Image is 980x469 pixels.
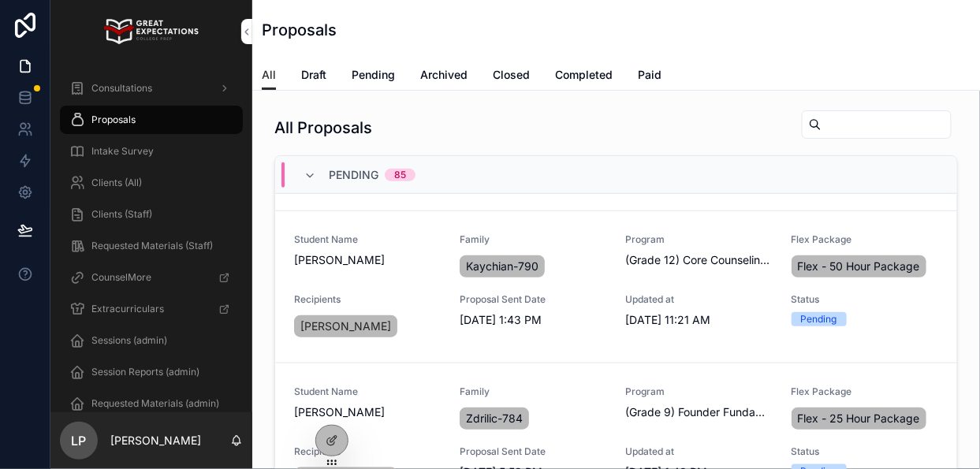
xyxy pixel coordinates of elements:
a: Proposals [60,106,243,134]
span: Status [792,445,938,458]
span: Extracurriculars [91,303,164,315]
span: Requested Materials (Staff) [91,240,213,252]
span: Pending [352,67,395,83]
span: Updated at [626,293,773,306]
span: Archived [420,67,468,83]
span: Requested Materials (admin) [91,397,219,410]
a: Pending [352,61,395,92]
h1: Proposals [262,19,337,41]
a: Student Name[PERSON_NAME]FamilyKaychian-790Program(Grade 12) Core Counseling ProgramFlex PackageF... [275,211,957,363]
span: Paid [638,67,661,83]
span: Proposal Sent Date [460,293,606,306]
a: Session Reports (admin) [60,358,243,386]
span: All [262,67,276,83]
span: Clients (Staff) [91,208,152,221]
span: Flex Package [792,233,938,246]
span: Family [460,233,606,246]
h1: All Proposals [274,117,372,139]
span: Program [626,233,773,246]
a: Draft [301,61,326,92]
span: Draft [301,67,326,83]
span: Program [626,385,773,398]
a: Requested Materials (Staff) [60,232,243,260]
span: Kaychian-790 [466,259,538,274]
span: CounselMore [91,271,151,284]
a: Paid [638,61,661,92]
span: (Grade 9) Founder Fundamental Program [626,404,773,420]
span: [PERSON_NAME] [300,318,391,334]
span: Completed [555,67,613,83]
span: Zdrilic-784 [466,411,523,426]
span: Session Reports (admin) [91,366,199,378]
p: [PERSON_NAME] [110,433,201,449]
div: 85 [394,169,406,181]
span: Student Name [294,233,441,246]
span: Recipients [294,445,441,458]
a: Consultations [60,74,243,102]
a: Clients (All) [60,169,243,197]
a: Intake Survey [60,137,243,166]
img: App logo [104,19,198,44]
a: CounselMore [60,263,243,292]
a: Sessions (admin) [60,326,243,355]
span: Flex Package [792,385,938,398]
a: Closed [493,61,530,92]
span: [DATE] 11:21 AM [626,312,773,328]
span: Updated at [626,445,773,458]
span: Family [460,385,606,398]
span: Status [792,293,938,306]
div: Pending [801,312,837,326]
span: Pending [329,167,378,183]
a: [PERSON_NAME] [294,315,397,337]
a: Archived [420,61,468,92]
div: scrollable content [50,63,252,412]
span: Proposal Sent Date [460,445,606,458]
span: Proposals [91,114,136,126]
a: Clients (Staff) [60,200,243,229]
span: Consultations [91,82,152,95]
span: [PERSON_NAME] [294,252,441,268]
a: Requested Materials (admin) [60,389,243,418]
a: Extracurriculars [60,295,243,323]
span: Sessions (admin) [91,334,167,347]
span: Student Name [294,385,441,398]
span: (Grade 12) Core Counseling Program [626,252,773,268]
span: LP [72,431,87,450]
span: Recipients [294,293,441,306]
span: Clients (All) [91,177,142,189]
span: Closed [493,67,530,83]
span: Flex - 50 Hour Package [798,259,920,274]
span: [DATE] 1:43 PM [460,312,606,328]
span: [PERSON_NAME] [294,404,441,420]
span: Intake Survey [91,145,154,158]
a: Completed [555,61,613,92]
span: Flex - 25 Hour Package [798,411,920,426]
a: All [262,61,276,91]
